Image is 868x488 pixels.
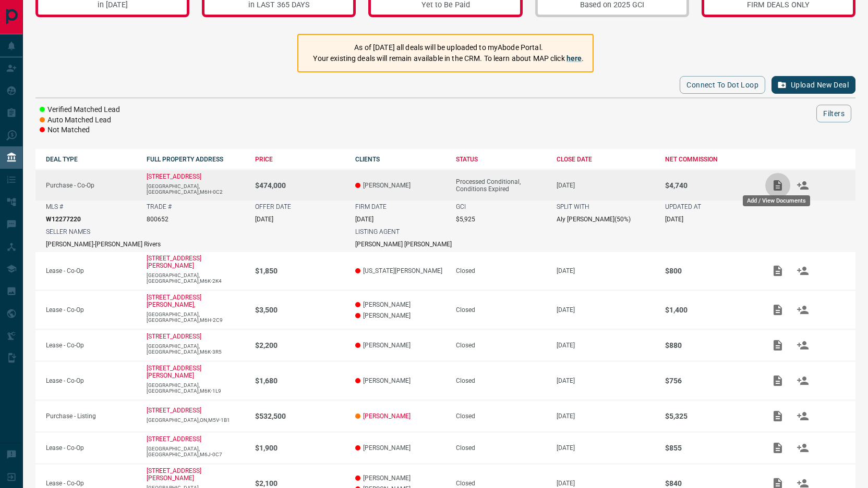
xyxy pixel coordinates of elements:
[665,306,755,314] p: $1,400
[557,306,655,314] p: [DATE]
[255,412,345,420] p: $532,500
[355,216,373,223] p: [DATE]
[765,267,790,274] span: Add / View Documents
[743,195,810,206] div: Add / View Documents
[40,115,120,126] li: Auto Matched Lead
[557,267,655,274] p: [DATE]
[46,203,63,210] p: MLS #
[72,1,153,9] div: in [DATE]
[255,181,345,190] p: $474,000
[355,444,445,452] p: [PERSON_NAME]
[580,1,644,9] div: Based on 2025 GCI
[456,216,475,223] p: $5,925
[816,105,851,122] button: Filters
[665,156,755,163] div: NET COMMISSION
[147,467,201,482] a: [STREET_ADDRESS][PERSON_NAME]
[665,412,755,420] p: $5,325
[255,156,345,163] div: PRICE
[557,203,589,210] p: SPLIT WITH
[765,377,790,384] span: Add / View Documents
[765,306,790,313] span: Add / View Documents
[790,267,815,274] span: Match Clients
[40,105,120,115] li: Verified Matched Lead
[566,54,582,62] a: here
[147,156,245,163] div: FULL PROPERTY ADDRESS
[46,182,136,189] p: Purchase - Co-Op
[46,444,136,452] p: Lease - Co-Op
[40,125,120,135] li: Not Matched
[147,294,201,308] a: [STREET_ADDRESS][PERSON_NAME],
[355,182,445,189] p: [PERSON_NAME]
[46,156,136,163] div: DEAL TYPE
[355,474,445,482] p: [PERSON_NAME]
[147,183,245,195] p: [GEOGRAPHIC_DATA],[GEOGRAPHIC_DATA],M6H-0C2
[355,228,400,235] p: LISTING AGENT
[456,178,546,193] div: Processed Conditional, Conditions Expired
[255,203,291,210] p: OFFER DATE
[46,412,136,420] p: Purchase - Listing
[147,446,245,457] p: [GEOGRAPHIC_DATA],[GEOGRAPHIC_DATA],M6J-0C7
[765,479,790,486] span: Add / View Documents
[557,342,655,349] p: [DATE]
[680,76,765,94] button: Connect to Dot Loop
[255,306,345,314] p: $3,500
[405,1,486,9] div: Yet to Be Paid
[147,333,201,340] p: [STREET_ADDRESS]
[147,417,245,423] p: [GEOGRAPHIC_DATA],ON,M5V-1B1
[765,412,790,419] span: Add / View Documents
[790,377,815,384] span: Match Clients
[456,480,546,487] div: Closed
[665,203,701,210] p: UPDATED AT
[147,407,201,414] a: [STREET_ADDRESS]
[790,341,815,348] span: Match Clients
[255,216,273,223] p: [DATE]
[46,241,161,248] p: [PERSON_NAME]-[PERSON_NAME] Rivers
[147,382,245,394] p: [GEOGRAPHIC_DATA],[GEOGRAPHIC_DATA],M6K-1L9
[46,342,136,349] p: Lease - Co-Op
[771,76,855,94] button: Upload New Deal
[147,272,245,284] p: [GEOGRAPHIC_DATA],[GEOGRAPHIC_DATA],M6K-2K4
[147,216,168,223] p: 800652
[456,156,546,163] div: STATUS
[557,412,655,420] p: [DATE]
[147,203,172,210] p: TRADE #
[147,435,201,443] a: [STREET_ADDRESS]
[665,181,755,190] p: $4,740
[147,255,201,269] a: [STREET_ADDRESS][PERSON_NAME]
[147,365,201,379] p: [STREET_ADDRESS][PERSON_NAME]
[456,306,546,314] div: Closed
[255,267,345,275] p: $1,850
[147,343,245,355] p: [GEOGRAPHIC_DATA],[GEOGRAPHIC_DATA],M6K-3R5
[147,173,201,180] a: [STREET_ADDRESS]
[355,156,445,163] div: CLIENTS
[790,306,815,313] span: Match Clients
[665,216,683,223] p: [DATE]
[355,301,445,308] p: [PERSON_NAME]
[665,341,755,349] p: $880
[255,341,345,349] p: $2,200
[790,412,815,419] span: Match Clients
[790,444,815,451] span: Match Clients
[747,1,810,9] div: FIRM DEALS ONLY
[557,156,655,163] div: CLOSE DATE
[46,267,136,274] p: Lease - Co-Op
[765,181,790,189] span: Add / View Documents
[790,181,815,189] span: Match Clients
[557,216,631,223] p: Aly [PERSON_NAME] ( 50 %)
[355,342,445,349] p: [PERSON_NAME]
[355,312,445,319] p: [PERSON_NAME]
[665,479,755,487] p: $840
[765,341,790,348] span: Add / View Documents
[238,1,320,9] div: in LAST 365 DAYS
[355,267,445,274] p: [US_STATE][PERSON_NAME]
[665,444,755,452] p: $855
[255,479,345,487] p: $2,100
[255,444,345,452] p: $1,900
[456,342,546,349] div: Closed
